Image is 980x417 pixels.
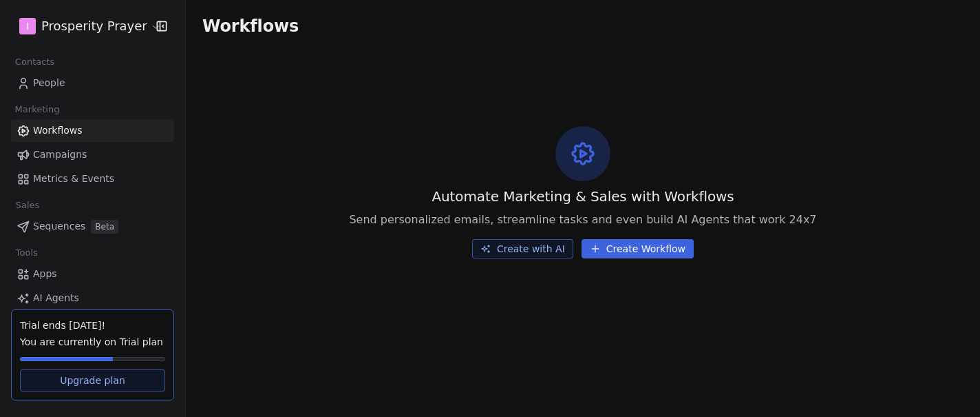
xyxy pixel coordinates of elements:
[9,52,61,72] span: Contacts
[11,215,174,238] a: SequencesBeta
[33,123,83,138] span: Workflows
[10,243,43,263] span: Tools
[33,291,79,305] span: AI Agents
[582,239,694,258] button: Create Workflow
[17,14,147,38] button: IProsperity Prayer
[11,119,174,142] a: Workflows
[11,72,174,94] a: People
[33,148,87,162] span: Campaigns
[11,263,174,285] a: Apps
[9,99,65,120] span: Marketing
[202,17,299,36] span: Workflows
[41,17,147,35] span: Prosperity Prayer
[11,143,174,166] a: Campaigns
[11,167,174,190] a: Metrics & Events
[20,369,165,391] a: Upgrade plan
[91,220,118,234] span: Beta
[60,374,125,387] span: Upgrade plan
[33,76,65,90] span: People
[20,335,165,349] span: You are currently on Trial plan
[26,19,29,33] span: I
[11,287,174,309] a: AI Agents
[33,219,85,234] span: Sequences
[349,212,816,228] span: Send personalized emails, streamline tasks and even build AI Agents that work 24x7
[10,195,45,216] span: Sales
[20,318,165,332] div: Trial ends [DATE]!
[33,267,57,281] span: Apps
[33,172,114,186] span: Metrics & Events
[472,239,573,258] button: Create with AI
[432,187,734,206] span: Automate Marketing & Sales with Workflows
